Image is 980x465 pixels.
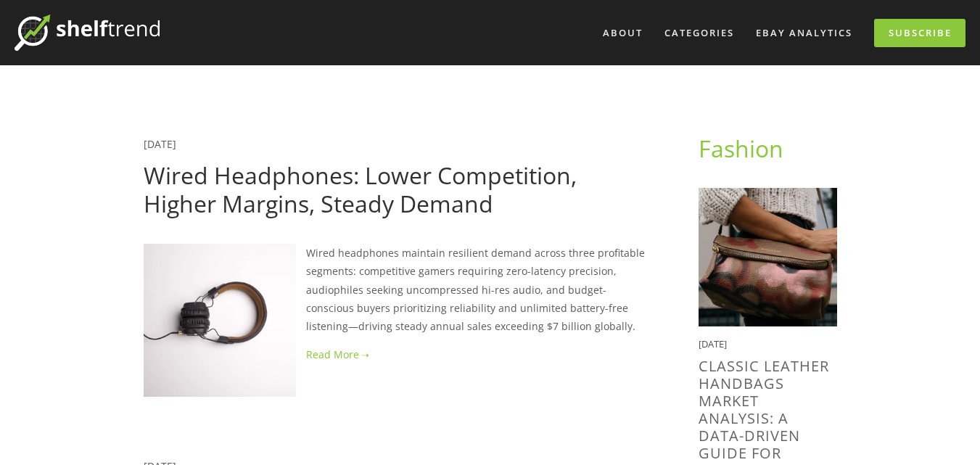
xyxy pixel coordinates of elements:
[874,19,965,47] a: Subscribe
[144,137,176,151] a: [DATE]
[144,244,296,396] img: Wired Headphones: Lower Competition, Higher Margins, Steady Demand
[144,160,577,218] a: Wired Headphones: Lower Competition, Higher Margins, Steady Demand
[699,188,837,326] img: Classic Leather Handbags Market Analysis: A Data-Driven Guide for Sellers &amp; Manufacturers (2025)
[746,21,862,45] a: eBay Analytics
[699,133,783,164] a: Fashion
[144,244,652,335] p: Wired headphones maintain resilient demand across three profitable segments: competitive gamers r...
[593,21,652,45] a: About
[15,15,160,51] img: ShelfTrend
[655,21,744,45] div: Categories
[699,337,727,350] time: [DATE]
